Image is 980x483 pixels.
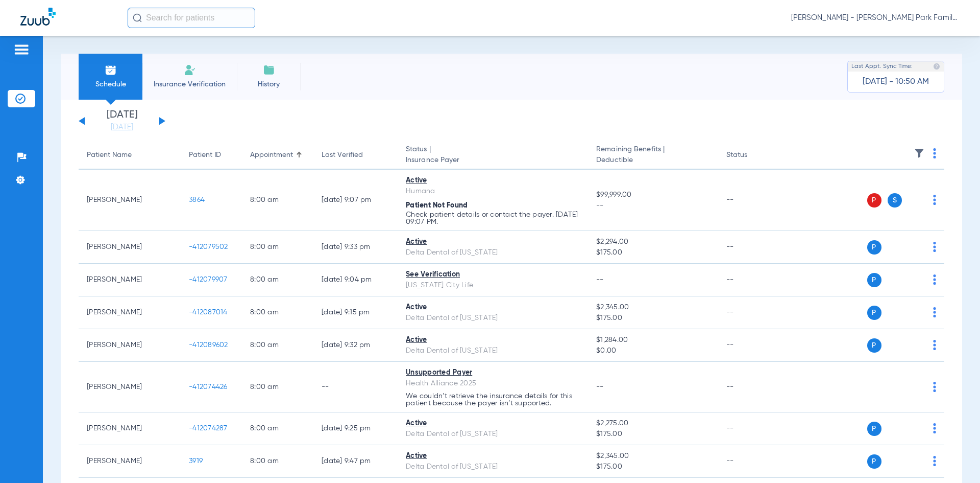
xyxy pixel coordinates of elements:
span: $175.00 [596,247,709,258]
td: [DATE] 9:07 PM [313,170,398,231]
p: Check patient details or contact the payer. [DATE] 09:07 PM. [406,211,580,225]
td: -- [718,296,787,329]
img: group-dot-blue.svg [933,456,936,466]
span: Schedule [86,79,135,89]
img: Zuub Logo [20,8,56,26]
span: $175.00 [596,429,709,440]
td: 8:00 AM [242,296,313,329]
li: [DATE] [91,110,153,132]
input: Search for patients [128,8,255,28]
div: Delta Dental of [US_STATE] [406,247,580,258]
span: -412087014 [189,309,228,316]
td: [DATE] 9:15 PM [313,296,398,329]
span: P [867,273,881,287]
td: -- [313,362,398,412]
div: Active [406,175,580,186]
td: [PERSON_NAME] [79,445,181,478]
img: filter.svg [914,148,924,158]
span: S [888,193,902,208]
td: [DATE] 9:33 PM [313,231,398,264]
img: group-dot-blue.svg [933,148,936,158]
td: [DATE] 9:47 PM [313,445,398,478]
td: -- [718,264,787,296]
td: 8:00 AM [242,329,313,362]
div: Active [406,451,580,462]
span: P [867,338,881,353]
img: group-dot-blue.svg [933,307,936,317]
img: group-dot-blue.svg [933,340,936,350]
span: P [867,240,881,255]
div: Delta Dental of [US_STATE] [406,346,580,356]
div: Active [406,418,580,429]
div: Delta Dental of [US_STATE] [406,429,580,440]
span: $175.00 [596,462,709,472]
img: group-dot-blue.svg [933,382,936,392]
div: Active [406,335,580,346]
span: History [244,79,293,89]
td: [PERSON_NAME] [79,231,181,264]
td: [PERSON_NAME] [79,264,181,296]
td: -- [718,329,787,362]
span: Insurance Verification [150,79,229,89]
span: $0.00 [596,346,709,356]
span: [PERSON_NAME] - [PERSON_NAME] Park Family Dentistry [791,13,960,23]
img: Search Icon [133,13,142,22]
img: group-dot-blue.svg [933,423,936,433]
span: $175.00 [596,313,709,324]
div: Patient Name [87,150,132,160]
div: Patient Name [87,150,173,160]
td: -- [718,170,787,231]
span: $2,345.00 [596,451,709,462]
div: [US_STATE] City Life [406,280,580,291]
div: Delta Dental of [US_STATE] [406,462,580,472]
td: -- [718,362,787,412]
td: 8:00 AM [242,264,313,296]
div: Appointment [250,150,293,160]
div: Appointment [250,150,305,160]
td: -- [718,445,787,478]
td: [DATE] 9:25 PM [313,412,398,445]
div: Last Verified [322,150,389,160]
a: [DATE] [91,122,153,132]
span: $2,294.00 [596,237,709,247]
span: Patient Not Found [406,202,468,209]
th: Remaining Benefits | [588,141,718,170]
span: P [867,454,881,469]
span: 3919 [189,457,203,465]
span: [DATE] - 10:50 AM [863,77,929,87]
span: -- [596,276,604,283]
td: 8:00 AM [242,231,313,264]
td: 8:00 AM [242,362,313,412]
td: [PERSON_NAME] [79,412,181,445]
div: Humana [406,186,580,197]
td: [PERSON_NAME] [79,329,181,362]
img: last sync help info [933,63,940,70]
span: $1,284.00 [596,335,709,346]
td: 8:00 AM [242,412,313,445]
td: 8:00 AM [242,445,313,478]
span: -412079502 [189,243,228,250]
div: Active [406,237,580,247]
td: [PERSON_NAME] [79,296,181,329]
div: Last Verified [322,150,363,160]
div: Patient ID [189,150,221,160]
td: [DATE] 9:04 PM [313,264,398,296]
p: We couldn’t retrieve the insurance details for this patient because the payer isn’t supported. [406,393,580,407]
td: [PERSON_NAME] [79,170,181,231]
td: [DATE] 9:32 PM [313,329,398,362]
td: -- [718,231,787,264]
span: -412079907 [189,276,228,283]
div: Delta Dental of [US_STATE] [406,313,580,324]
span: -- [596,383,604,390]
img: History [263,64,275,76]
span: Deductible [596,155,709,166]
span: -- [596,200,709,211]
span: Insurance Payer [406,155,580,166]
img: hamburger-icon [13,43,30,56]
div: Health Alliance 2025 [406,378,580,389]
div: Patient ID [189,150,234,160]
span: P [867,306,881,320]
div: Active [406,302,580,313]
span: $2,275.00 [596,418,709,429]
span: P [867,422,881,436]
